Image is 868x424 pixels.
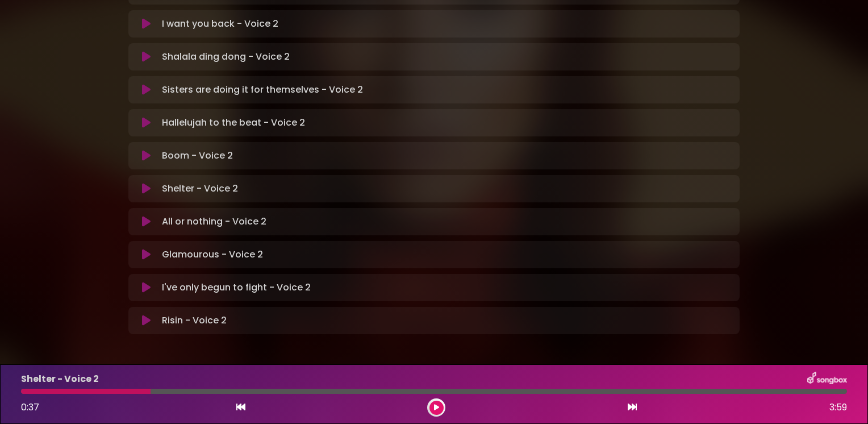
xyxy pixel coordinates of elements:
p: All or nothing - Voice 2 [162,215,266,228]
p: Shelter - Voice 2 [162,182,238,196]
p: Sisters are doing it for themselves - Voice 2 [162,83,363,97]
img: songbox-logo-white.png [807,372,847,386]
p: Shelter - Voice 2 [21,372,99,386]
p: Hallelujah to the beat - Voice 2 [162,116,305,130]
p: I've only begun to fight - Voice 2 [162,281,311,294]
p: Shalala ding dong - Voice 2 [162,50,290,64]
p: Glamourous - Voice 2 [162,248,263,261]
p: I want you back - Voice 2 [162,17,278,31]
p: Boom - Voice 2 [162,149,233,163]
p: Risin - Voice 2 [162,314,227,327]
